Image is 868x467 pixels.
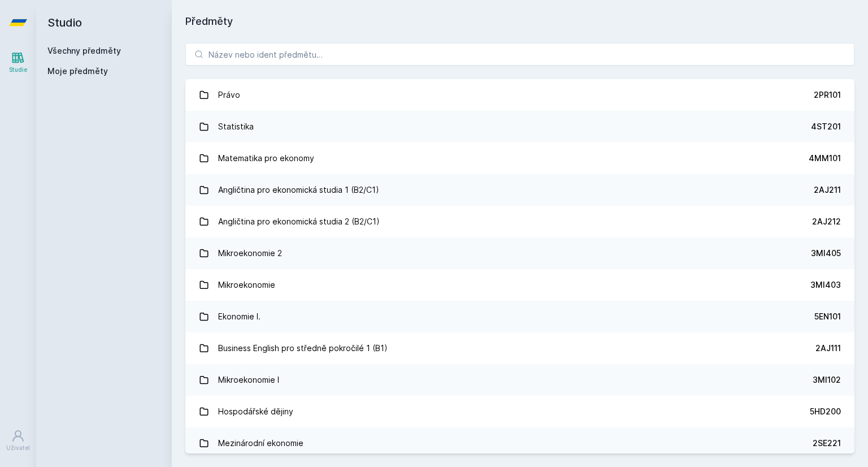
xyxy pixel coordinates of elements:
a: Uživatel [2,423,34,458]
a: Hospodářské dějiny 5HD200 [185,396,854,427]
div: 3MI102 [813,374,841,386]
a: Mikroekonomie I 3MI102 [185,364,854,396]
a: Právo 2PR101 [185,79,854,111]
div: 3MI405 [811,248,841,259]
div: 2SE221 [813,438,841,449]
div: 4MM101 [809,153,841,164]
div: Angličtina pro ekonomická studia 1 (B2/C1) [218,179,379,201]
div: 5EN101 [814,311,841,322]
a: Statistika 4ST201 [185,111,854,142]
div: Business English pro středně pokročilé 1 (B1) [218,337,388,360]
div: 4ST201 [811,121,841,132]
div: Statistika [218,115,254,138]
font: Uživatel [6,444,30,451]
a: Ekonomie I. 5EN101 [185,301,854,332]
div: Matematika pro ekonomy [218,147,314,170]
div: 2AJ212 [812,216,841,227]
div: Právo [218,84,240,106]
a: Business English pro středně pokročilé 1 (B1) 2AJ111 [185,332,854,364]
div: 2PR101 [814,89,841,101]
font: Moje předměty [47,66,108,76]
div: Ekonomie I. [218,305,261,328]
div: Mikroekonomie [218,274,275,296]
div: Mikroekonomie 2 [218,242,282,265]
a: Mezinárodní ekonomie 2SE221 [185,427,854,459]
font: Studio [47,16,82,29]
div: 2AJ211 [814,184,841,196]
font: Předměty [185,15,233,27]
div: 2AJ111 [815,343,841,354]
a: Matematika pro ekonomy 4MM101 [185,142,854,174]
a: Angličtina pro ekonomická studia 2 (B2/C1) 2AJ212 [185,206,854,237]
input: Název nebo ident předmětu… [185,43,854,66]
a: Všechny předměty [47,46,121,55]
a: Angličtina pro ekonomická studia 1 (B2/C1) 2AJ211 [185,174,854,206]
a: Mikroekonomie 2 3MI405 [185,237,854,269]
div: Mezinárodní ekonomie [218,432,303,455]
div: 5HD200 [810,406,841,417]
div: 3MI403 [810,279,841,291]
div: Mikroekonomie I [218,369,279,391]
font: Studie [9,66,27,73]
a: Mikroekonomie 3MI403 [185,269,854,301]
div: Hospodářské dějiny [218,400,293,423]
a: Studie [2,45,34,80]
div: Angličtina pro ekonomická studia 2 (B2/C1) [218,210,380,233]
